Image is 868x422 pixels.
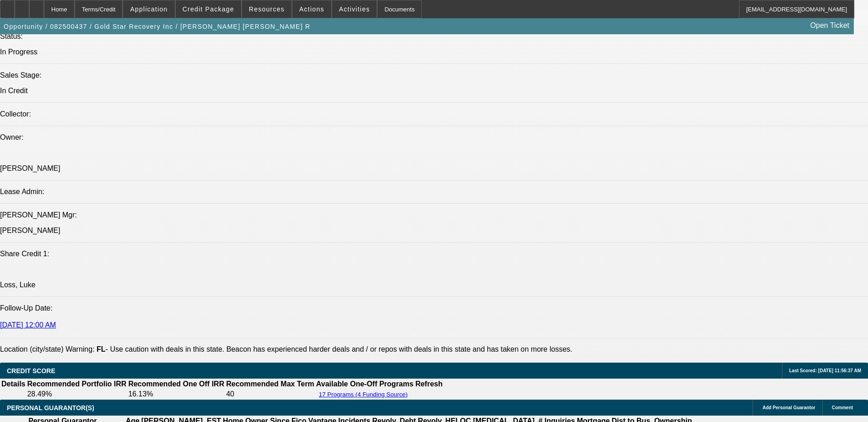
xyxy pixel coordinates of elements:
[339,5,370,13] span: Activities
[130,5,167,13] span: Application
[242,0,291,18] button: Resources
[128,390,225,399] td: 16.13%
[7,404,94,411] span: PERSONAL GUARANTOR(S)
[27,380,127,389] th: Recommended Portfolio IRR
[176,0,241,18] button: Credit Package
[128,380,225,389] th: Recommended One Off IRR
[27,390,127,399] td: 28.49%
[97,345,572,353] label: - Use caution with deals in this state. Beacon has experienced harder deals and / or repos with d...
[789,368,861,373] span: Last Scored: [DATE] 11:56:37 AM
[7,367,55,375] span: CREDIT SCORE
[183,5,234,13] span: Credit Package
[226,390,315,399] td: 40
[762,405,815,410] span: Add Personal Guarantor
[832,405,853,410] span: Comment
[226,380,315,389] th: Recommended Max Term
[316,390,410,398] button: 17 Programs (4 Funding Source)
[249,5,285,13] span: Resources
[292,0,331,18] button: Actions
[316,380,414,389] th: Available One-Off Programs
[97,345,106,353] b: FL
[299,5,324,13] span: Actions
[415,380,443,389] th: Refresh
[807,18,853,33] a: Open Ticket
[123,0,174,18] button: Application
[332,0,377,18] button: Activities
[1,380,26,389] th: Details
[4,23,310,30] span: Opportunity / 082500437 / Gold Star Recovery Inc / [PERSON_NAME] [PERSON_NAME] R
